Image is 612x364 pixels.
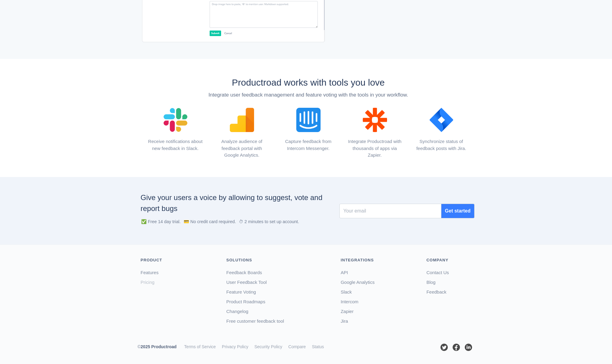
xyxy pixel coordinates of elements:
[341,257,417,263] div: Integrations
[312,344,324,349] a: Status
[341,270,348,275] a: API
[141,270,158,275] a: Features
[413,138,470,152] div: Synchronize status of feedback posts with Jira.
[141,219,181,224] span: ✅ Free 14 day trial.
[239,219,299,224] span: ⏱ 2 minutes to set up account.
[160,105,191,135] img: Slack Integration
[452,343,461,352] img: Productroad Facebook
[452,345,461,349] a: Productroad Facebook
[339,204,441,218] input: Recipient's username
[341,318,348,324] a: Jira
[427,280,436,285] a: Blog
[141,192,327,214] div: Give your users a voice by allowing to suggest, vote and report bugs
[293,105,324,135] img: Intercom Integration
[147,138,204,152] div: Receive notifications about new feedback in Slack.
[254,344,282,349] a: Security Policy
[440,345,449,349] a: Productroad Twitter
[288,344,306,349] a: Compare
[226,289,256,294] a: Feature Voting
[413,117,470,152] a: Synchronize status of feedback posts with Jira.
[226,257,332,263] div: Solutions
[341,309,354,314] a: Zapier
[138,344,181,351] div: ©
[141,344,176,349] span: 2025 Productroad
[184,344,216,349] a: Terms of Service
[226,280,267,285] a: User Feedback Tool
[280,138,337,152] div: Capture feedback from Intercom Messenger.
[427,257,474,263] div: Company
[142,91,474,99] div: Integrate user feedback management and feature voting with the tools in your workflow.
[346,138,403,159] div: Integrate Productroad with thousands of apps via Zapier.
[226,270,262,275] a: Feedback Boards
[360,105,390,135] img: Zapier Integration
[227,105,257,135] img: Google Analytics Integration
[341,289,352,294] a: Slack
[464,345,473,349] a: Productroad LinkedIn
[141,257,217,263] div: Product
[341,299,358,304] a: Intercom
[184,219,236,224] span: 💳 No credit card required.
[441,204,474,218] button: Get started
[427,289,447,294] a: Feedback
[226,309,249,314] a: Changelog
[440,343,449,352] img: Productroad Twitter
[141,280,155,285] a: Pricing
[341,280,375,285] a: Google Analytics
[427,270,449,275] a: Contact Us
[213,138,270,159] div: Analyze audience of feedback portal with Google Analytics.
[142,77,474,88] h2: Productroad works with tools you love
[426,105,457,135] img: Jira Integration
[226,299,265,304] a: Product Roadmaps
[464,343,473,352] img: Productroad LinkedIn
[226,318,284,324] a: Free customer feedback tool
[222,344,248,349] a: Privacy Policy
